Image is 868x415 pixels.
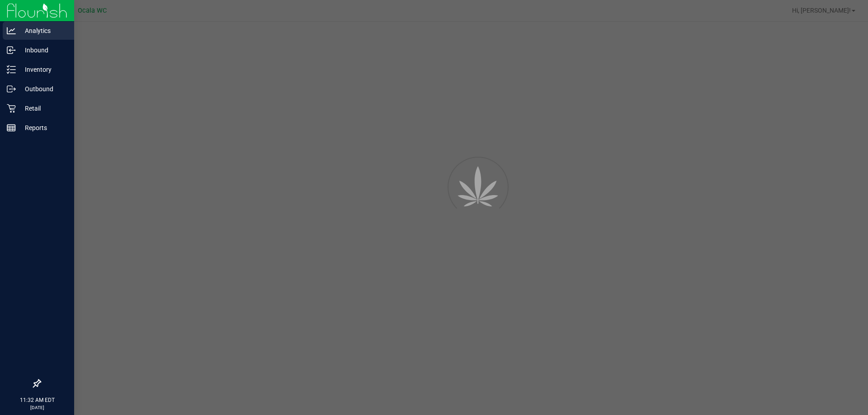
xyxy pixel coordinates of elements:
[7,65,16,74] inline-svg: Inventory
[7,46,16,55] inline-svg: Inbound
[16,45,70,56] p: Inbound
[16,25,70,36] p: Analytics
[7,26,16,35] inline-svg: Analytics
[4,396,70,404] p: 11:32 AM EDT
[16,64,70,75] p: Inventory
[7,84,16,93] inline-svg: Outbound
[16,84,70,94] p: Outbound
[7,123,16,132] inline-svg: Reports
[4,404,70,411] p: [DATE]
[16,103,70,114] p: Retail
[16,122,70,133] p: Reports
[7,104,16,113] inline-svg: Retail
